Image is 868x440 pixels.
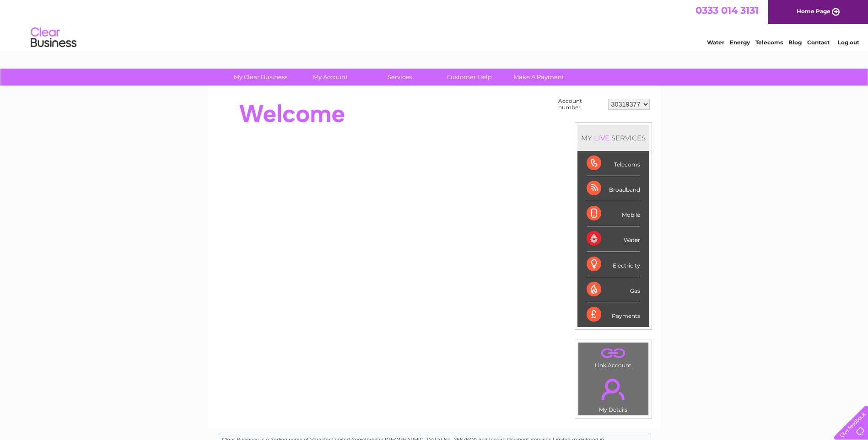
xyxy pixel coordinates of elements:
[581,345,646,361] a: .
[587,302,640,327] div: Payments
[223,69,298,86] a: My Clear Business
[587,201,640,226] div: Mobile
[587,277,640,302] div: Gas
[587,176,640,201] div: Broadband
[501,69,577,86] a: Make A Payment
[592,134,611,142] div: LIVE
[755,39,783,46] a: Telecoms
[431,69,507,86] a: Customer Help
[578,342,649,371] td: Link Account
[30,24,77,52] img: logo.png
[578,371,649,416] td: My Details
[218,5,651,44] div: Clear Business is a trading name of Verastar Limited (registered in [GEOGRAPHIC_DATA] No. 3667643...
[556,96,606,113] td: Account number
[788,39,802,46] a: Blog
[577,125,649,151] div: MY SERVICES
[587,226,640,252] div: Water
[695,5,759,16] a: 0333 014 3131
[587,252,640,277] div: Electricity
[362,69,437,86] a: Services
[707,39,724,46] a: Water
[730,39,750,46] a: Energy
[838,39,859,46] a: Log out
[807,39,830,46] a: Contact
[581,373,646,405] a: .
[587,151,640,176] div: Telecoms
[292,69,368,86] a: My Account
